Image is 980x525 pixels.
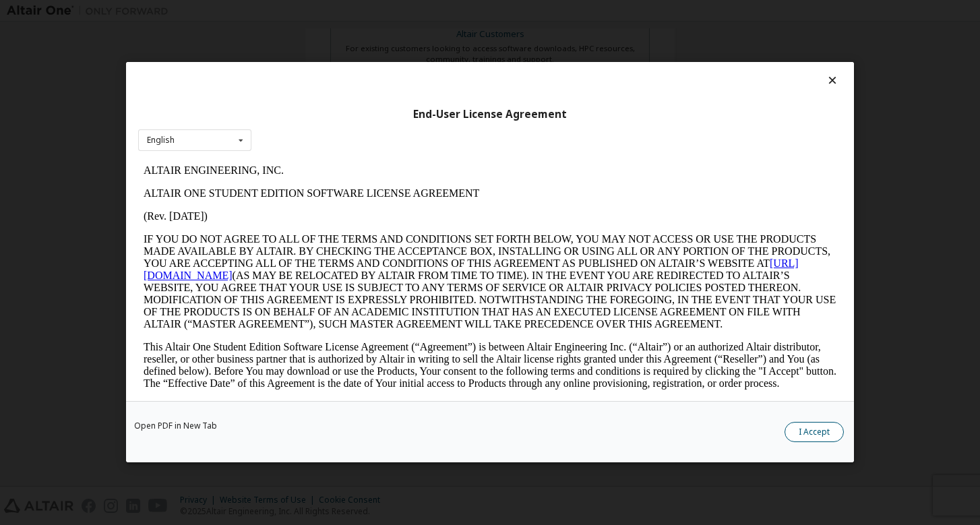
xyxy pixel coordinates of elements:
[134,423,217,431] a: Open PDF in New Tab
[5,74,698,171] p: IF YOU DO NOT AGREE TO ALL OF THE TERMS AND CONDITIONS SET FORTH BELOW, YOU MAY NOT ACCESS OR USE...
[5,182,698,230] p: This Altair One Student Edition Software License Agreement (“Agreement”) is between Altair Engine...
[147,136,175,144] div: English
[5,51,698,63] p: (Rev. [DATE])
[5,5,698,18] p: ALTAIR ENGINEERING, INC.
[5,28,698,40] p: ALTAIR ONE STUDENT EDITION SOFTWARE LICENSE AGREEMENT
[785,423,844,443] button: I Accept
[138,108,842,121] div: End-User License Agreement
[5,98,661,122] a: [URL][DOMAIN_NAME]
